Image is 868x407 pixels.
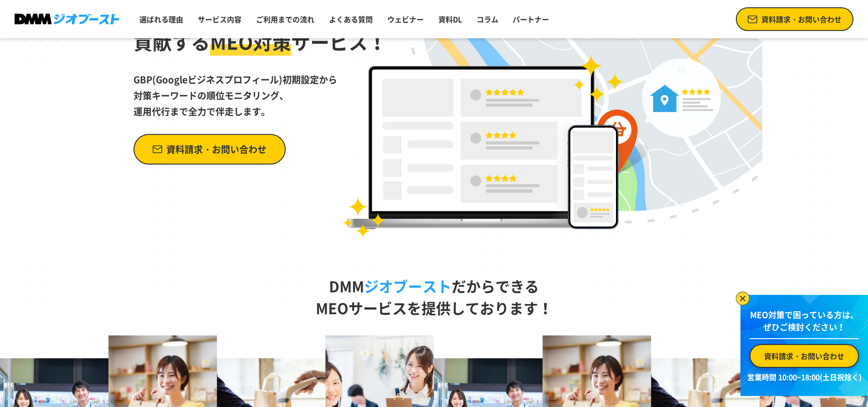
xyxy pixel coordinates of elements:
[134,59,388,119] p: GBP(Googleビジネスプロフィール)初期設定から 対策キーワードの順位モニタリング、 運用代行まで全力で伴走します。
[435,10,466,28] a: 資料DL
[736,292,750,305] img: バナーを閉じる
[736,7,853,31] a: 資料請求・お問い合わせ
[166,141,267,157] span: 資料請求・お問い合わせ
[194,10,245,28] a: サービス内容
[746,371,863,382] p: 営業時間 10:00~18:00(土日祝除く)
[210,27,291,56] span: MEO対策
[750,344,859,368] a: 資料請求・お問い合わせ
[136,10,187,28] a: 選ばれる理由
[134,134,286,165] a: 資料請求・お問い合わせ
[761,14,842,25] span: 資料請求・お問い合わせ
[364,275,452,297] span: ジオブースト
[252,10,318,28] a: ご利用までの流れ
[509,10,553,28] a: パートナー
[750,309,859,339] p: MEO対策で困っている方は、 ぜひご検討ください！
[15,14,119,25] img: DMMジオブースト
[473,10,502,28] a: コラム
[764,350,844,361] span: 資料請求・お問い合わせ
[384,10,427,28] a: ウェビナー
[325,10,376,28] a: よくある質問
